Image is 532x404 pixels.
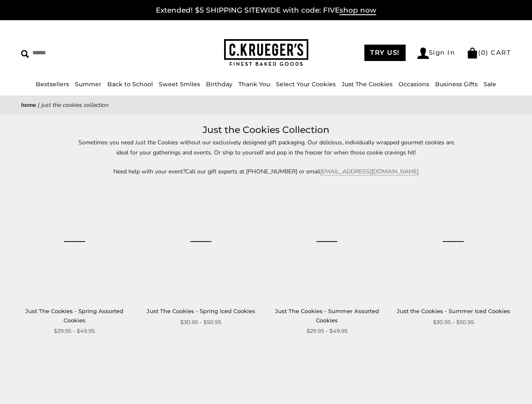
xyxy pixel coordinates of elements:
[275,308,379,323] a: Just The Cookies - Summer Assorted Cookies
[21,46,133,59] input: Search
[75,80,102,88] a: Summer
[364,45,406,61] a: TRY US!
[307,327,348,335] span: $29.95 - $49.95
[398,80,429,88] a: Occasions
[467,48,511,56] a: (0) CART
[156,6,376,15] a: Extended! $5 SHIPPING SITEWIDE with code: FIVEshop now
[18,185,131,298] a: Just The Cookies - Spring Assorted Cookies
[224,39,308,66] img: C.KRUEGER'S
[467,48,478,58] img: Bag
[107,80,153,88] a: Back to School
[417,48,455,59] a: Sign In
[484,80,496,88] a: Sale
[21,100,511,110] nav: breadcrumbs
[36,80,69,88] a: Bestsellers
[340,6,376,15] span: shop now
[144,185,258,298] a: Just The Cookies - Spring Iced Cookies
[276,80,336,88] a: Select Your Cookies
[38,101,40,109] span: |
[238,80,270,88] a: Thank You
[270,185,384,298] a: Just The Cookies - Summer Assorted Cookies
[481,48,486,56] span: 0
[21,50,29,58] img: Search
[417,48,429,59] img: Account
[41,101,109,109] span: Just the Cookies Collection
[54,327,95,335] span: $29.95 - $49.95
[206,80,233,88] a: Birthday
[21,101,36,109] a: Home
[159,80,200,88] a: Sweet Smiles
[185,167,320,175] span: Call our gift experts at [PHONE_NUMBER] or email
[34,122,498,138] h1: Just the Cookies Collection
[180,318,221,327] span: $30.95 - $50.95
[396,185,510,298] a: Just the Cookies - Summer Iced Cookies
[342,80,393,88] a: Just The Cookies
[320,167,419,175] a: [EMAIL_ADDRESS][DOMAIN_NAME]
[433,318,474,327] span: $30.95 - $50.95
[397,308,510,314] a: Just the Cookies - Summer Iced Cookies
[25,308,123,323] a: Just The Cookies - Spring Assorted Cookies
[72,167,460,176] p: Need help with your event?
[435,80,478,88] a: Business Gifts
[147,308,255,314] a: Just The Cookies - Spring Iced Cookies
[72,138,460,157] p: Sometimes you need Just the Cookies without our exclusively designed gift packaging. Our deliciou...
